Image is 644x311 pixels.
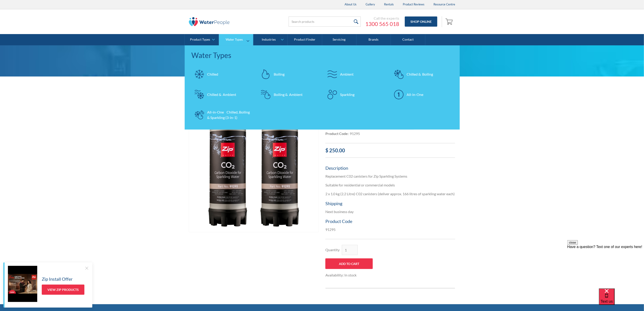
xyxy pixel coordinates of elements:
[325,191,455,197] p: 2 x 1.0 kg (2.2 Litre) C02 canisters (deliver approx. 166 litres of sparkling water each)
[325,247,340,253] label: Quantity
[340,92,355,97] div: Sparkling
[599,288,644,311] iframe: podium webchat widget bubble
[325,227,455,232] p: 91295
[253,34,287,45] a: Industries
[207,92,236,97] div: Chilled & Ambient
[219,34,253,45] a: Water Types
[190,38,210,42] div: Product Types
[325,209,455,214] p: Next business day
[567,240,644,294] iframe: podium webchat widget prompt
[405,16,437,27] a: Shop Online
[274,72,285,77] div: Boiling
[185,45,460,130] nav: Water Types
[325,147,455,154] div: $ 250.00
[262,38,276,42] div: Industries
[407,92,423,97] div: All-in-One
[357,34,391,45] a: Brands
[391,66,453,82] a: Chilled & Boiling
[288,34,322,45] a: Product Finder
[365,21,399,27] a: 1300 565 018
[391,87,453,102] a: All-in-One
[324,66,387,82] a: Ambient
[42,285,84,295] a: View Zip Products
[444,16,455,27] a: Open empty cart
[325,165,455,171] h5: Description
[191,66,253,82] a: Chilled
[445,18,454,25] img: shopping cart
[407,72,433,77] div: Chilled & Boiling
[207,72,218,77] div: Chilled
[325,258,373,269] input: Add to Cart
[391,34,425,45] a: Contact
[325,131,349,136] strong: Product Code:
[325,200,455,207] h5: Shipping
[365,16,399,21] div: Call the experts
[189,17,229,26] img: The Water People
[289,16,361,27] input: Search products
[350,131,360,136] div: 91295
[258,66,320,82] a: Boiling
[258,87,320,102] a: Boiling & Ambient
[191,50,453,61] div: Water Types
[325,218,455,225] h5: Product Code
[191,87,253,102] a: Chilled & Ambient
[226,38,243,42] div: Water Types
[325,182,455,188] p: Suitable for residential or commercial models
[42,276,73,282] h5: Zip Install Offer
[189,103,318,232] img: Zip Replacement C02 Twin Pack - 91295
[189,102,319,232] a: open lightbox
[185,34,219,45] a: Product Types
[274,92,303,97] div: Boiling & Ambient
[207,109,251,120] div: All-in-One Chilled, Boiling & Sparkling (3-in-1)
[324,87,387,102] a: Sparkling
[325,272,373,278] div: Availability: In stock
[191,107,253,123] a: All-in-One Chilled, Boiling & Sparkling (3-in-1)
[322,34,357,45] a: Servicing
[340,72,354,77] div: Ambient
[325,174,455,179] p: Replacement C02 canisters for Zip Sparkling Systems
[8,266,37,302] img: Zip Install Offer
